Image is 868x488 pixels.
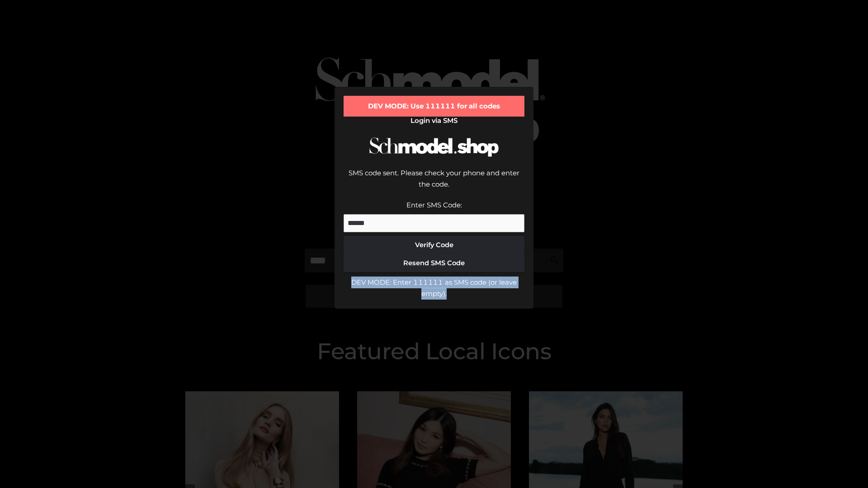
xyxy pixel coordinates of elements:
div: DEV MODE: Use 111111 for all codes [344,96,524,117]
div: SMS code sent. Please check your phone and enter the code. [344,167,524,199]
h2: Login via SMS [344,117,524,125]
div: DEV MODE: Enter 111111 as SMS code (or leave empty). [344,277,524,300]
button: Verify Code [344,236,524,254]
img: Schmodel Logo [366,129,502,165]
button: Resend SMS Code [344,254,524,272]
label: Enter SMS Code: [406,201,462,209]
